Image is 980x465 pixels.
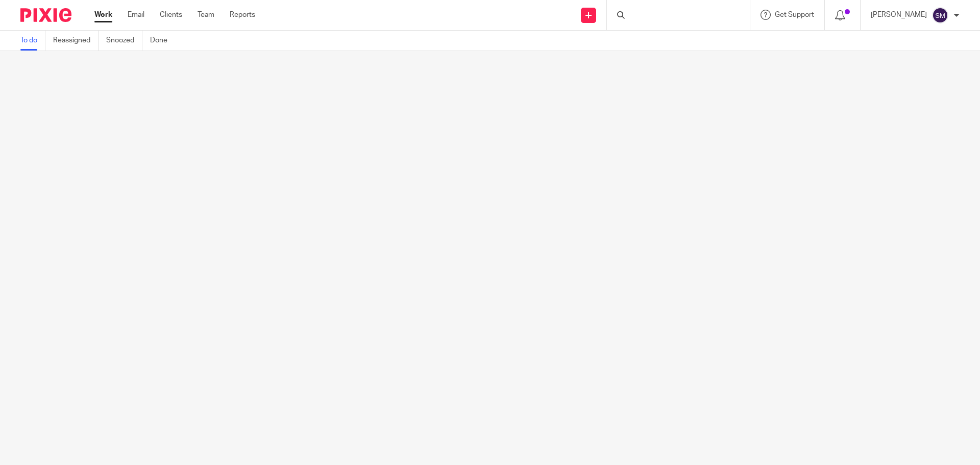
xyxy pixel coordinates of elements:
[150,31,175,51] a: Done
[160,10,182,20] a: Clients
[775,11,814,18] span: Get Support
[198,10,214,20] a: Team
[20,31,45,51] a: To do
[94,10,112,20] a: Work
[53,31,99,51] a: Reassigned
[106,31,142,51] a: Snoozed
[128,10,144,20] a: Email
[230,10,255,20] a: Reports
[932,7,948,23] img: svg%3E
[871,10,927,20] p: [PERSON_NAME]
[20,8,71,22] img: Pixie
